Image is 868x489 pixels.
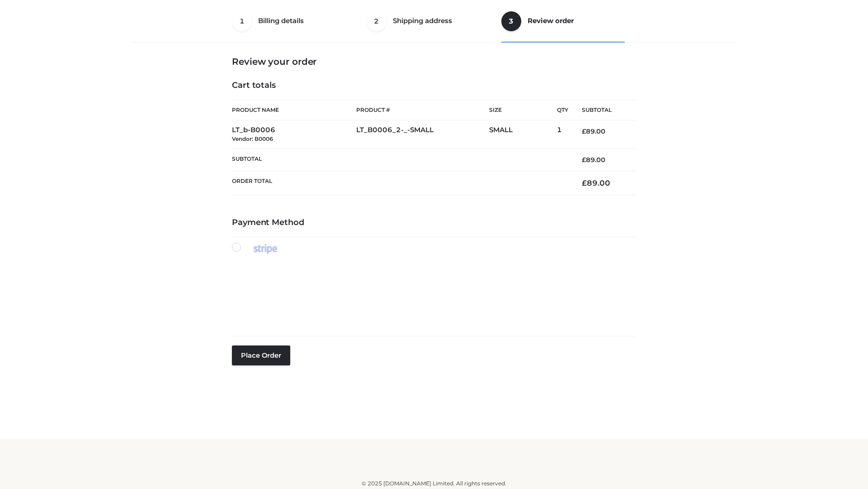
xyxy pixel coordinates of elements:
th: Qty [557,100,568,120]
bdi: 89.00 [582,178,610,187]
th: Subtotal [568,100,636,120]
iframe: Secure payment input frame [230,264,634,321]
bdi: 89.00 [582,127,605,135]
span: £ [582,156,586,164]
h4: Cart totals [232,81,636,91]
span: £ [582,178,587,187]
td: SMALL [489,120,557,149]
div: © 2025 [DOMAIN_NAME] Limited. All rights reserved. [134,479,734,488]
h4: Payment Method [232,218,636,228]
th: Subtotal [232,149,568,171]
th: Order Total [232,171,568,195]
bdi: 89.00 [582,156,605,164]
button: Place order [232,345,290,365]
th: Product Name [232,100,356,120]
span: £ [582,127,586,135]
small: Vendor: B0006 [232,135,273,142]
td: LT_b-B0006 [232,120,356,149]
th: Product # [356,100,489,120]
td: 1 [557,120,568,149]
h3: Review your order [232,56,636,67]
th: Size [489,100,552,120]
td: LT_B0006_2-_-SMALL [356,120,489,149]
